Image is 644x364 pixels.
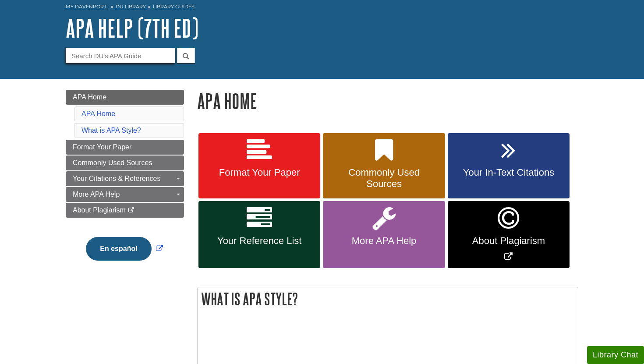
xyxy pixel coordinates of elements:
[86,237,151,261] button: En español
[66,48,175,63] input: Search DU's APA Guide
[66,1,578,15] nav: breadcrumb
[73,206,126,214] span: About Plagiarism
[153,4,195,10] a: Library Guides
[66,3,106,11] a: My Davenport
[66,90,184,105] a: APA Home
[198,287,578,311] h2: What is APA Style?
[66,14,198,42] a: APA Help (7th Ed)
[329,235,438,247] span: More APA Help
[127,208,135,213] i: This link opens in a new window
[73,159,152,166] span: Commonly Used Sources
[66,187,184,202] a: More APA Help
[73,175,160,182] span: Your Citations & References
[454,235,563,247] span: About Plagiarism
[198,201,320,268] a: Your Reference List
[73,191,120,198] span: More APA Help
[448,133,570,199] a: Your In-Text Citations
[587,346,644,364] button: Library Chat
[73,93,106,101] span: APA Home
[454,167,563,178] span: Your In-Text Citations
[329,167,438,190] span: Commonly Used Sources
[81,110,115,117] a: APA Home
[66,203,184,218] a: About Plagiarism
[66,155,184,170] a: Commonly Used Sources
[66,171,184,186] a: Your Citations & References
[197,90,578,112] h1: APA Home
[198,133,320,199] a: Format Your Paper
[205,167,314,178] span: Format Your Paper
[116,4,146,10] a: DU Library
[66,90,184,276] div: Guide Page Menu
[323,133,445,199] a: Commonly Used Sources
[323,201,445,268] a: More APA Help
[84,245,165,252] a: Link opens in new window
[448,201,570,268] a: Link opens in new window
[73,143,131,151] span: Format Your Paper
[66,140,184,155] a: Format Your Paper
[81,127,141,134] a: What is APA Style?
[205,235,314,247] span: Your Reference List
